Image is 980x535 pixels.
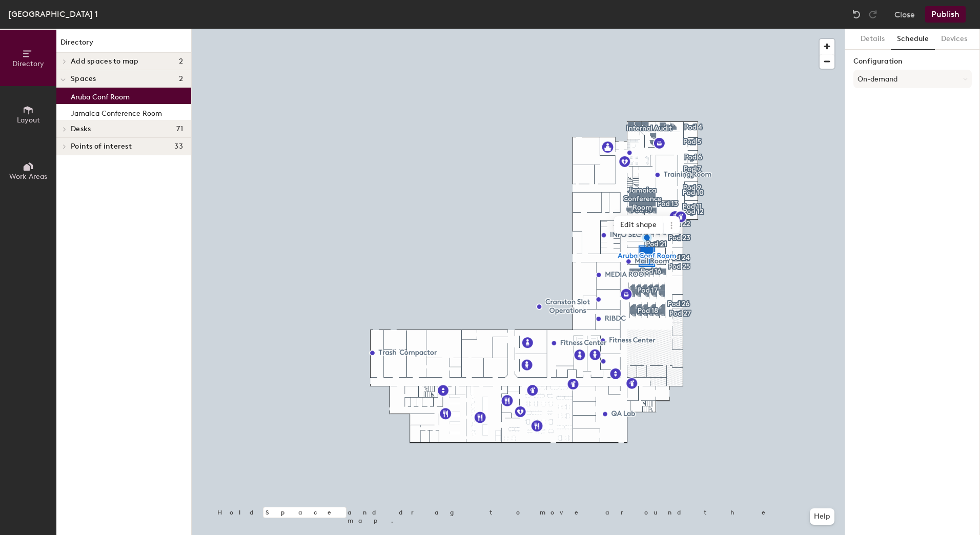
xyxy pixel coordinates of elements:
[614,216,663,234] span: Edit shape
[71,125,91,133] span: Desks
[12,59,44,68] span: Directory
[71,106,162,118] p: Jamaica Conference Room
[174,142,183,151] span: 33
[71,75,96,83] span: Spaces
[179,75,183,83] span: 2
[17,116,40,125] span: Layout
[894,6,915,23] button: Close
[853,57,972,66] label: Configuration
[9,172,47,181] span: Work Areas
[891,29,935,50] button: Schedule
[925,6,966,23] button: Publish
[8,8,98,20] div: [GEOGRAPHIC_DATA] 1
[71,57,139,66] span: Add spaces to map
[853,70,972,88] button: On-demand
[868,9,878,19] img: Redo
[176,125,183,133] span: 71
[71,142,132,151] span: Points of interest
[851,9,862,19] img: Undo
[810,508,834,525] button: Help
[854,29,891,50] button: Details
[56,37,191,53] h1: Directory
[935,29,973,50] button: Devices
[179,57,183,66] span: 2
[71,90,130,101] p: Aruba Conf Room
